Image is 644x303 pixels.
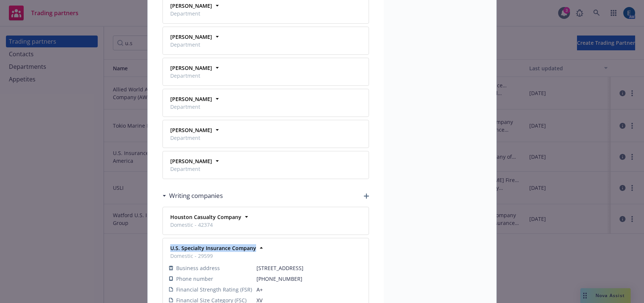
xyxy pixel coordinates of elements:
[170,165,212,173] span: Department
[176,264,220,272] span: Business address
[170,103,212,111] span: Department
[170,213,241,220] strong: Houston Casualty Company
[170,252,256,260] span: Domestic - 29599
[162,191,223,201] div: Writing companies
[256,264,363,272] span: [STREET_ADDRESS]
[170,33,212,40] strong: [PERSON_NAME]
[170,127,212,134] strong: [PERSON_NAME]
[176,286,252,293] span: Financial Strength Rating (FSR)
[170,64,212,71] strong: [PERSON_NAME]
[170,158,212,165] strong: [PERSON_NAME]
[170,2,212,9] strong: [PERSON_NAME]
[170,134,212,142] span: Department
[169,191,223,201] h3: Writing companies
[170,72,212,80] span: Department
[170,221,241,229] span: Domestic - 42374
[170,10,212,17] span: Department
[256,275,363,283] span: [PHONE_NUMBER]
[256,286,363,293] span: A+
[170,245,256,252] strong: U.S. Specialty Insurance Company
[170,41,212,48] span: Department
[176,275,213,283] span: Phone number
[170,95,212,102] strong: [PERSON_NAME]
